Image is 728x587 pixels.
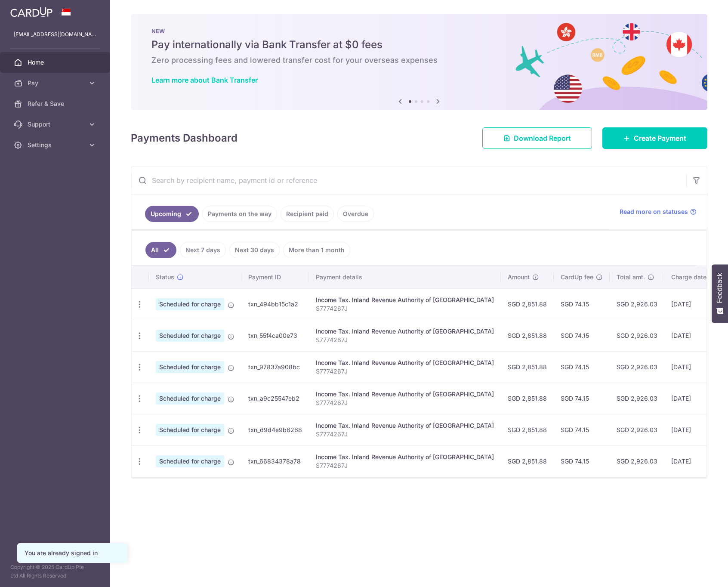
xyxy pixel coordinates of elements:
h6: Zero processing fees and lowered transfer cost for your overseas expenses [151,55,687,65]
p: S7774267J [316,367,494,376]
td: txn_55f4ca00e73 [241,320,309,351]
td: [DATE] [664,445,723,477]
td: SGD 2,926.03 [610,383,664,414]
td: txn_d9d4e9b6268 [241,414,309,445]
div: Income Tax. Inland Revenue Authority of [GEOGRAPHIC_DATA] [316,296,494,304]
span: Scheduled for charge [156,330,224,342]
td: SGD 2,926.03 [610,288,664,320]
span: CardUp fee [561,273,593,281]
div: Income Tax. Inland Revenue Authority of [GEOGRAPHIC_DATA] [316,453,494,461]
p: NEW [151,28,687,34]
td: SGD 74.15 [554,288,610,320]
a: Payments on the way [202,206,277,222]
a: Next 7 days [180,242,226,258]
a: Read more on statuses [620,207,697,216]
iframe: Opens a widget where you can find more information [673,561,719,583]
a: Next 30 days [229,242,280,258]
td: SGD 74.15 [554,320,610,351]
span: Total amt. [617,273,645,281]
div: Income Tax. Inland Revenue Authority of [GEOGRAPHIC_DATA] [316,390,494,399]
div: Income Tax. Inland Revenue Authority of [GEOGRAPHIC_DATA] [316,421,494,430]
td: SGD 2,926.03 [610,414,664,445]
td: SGD 2,926.03 [610,445,664,477]
td: [DATE] [664,383,723,414]
img: Bank transfer banner [131,14,707,110]
span: Support [28,120,84,129]
span: Charge date [671,273,706,281]
td: SGD 2,851.88 [501,414,554,445]
td: SGD 2,926.03 [610,320,664,351]
span: Amount [508,273,530,281]
span: Scheduled for charge [156,361,224,373]
input: Search by recipient name, payment id or reference [131,167,686,194]
button: Feedback - Show survey [712,264,728,323]
a: More than 1 month [283,242,350,258]
td: SGD 74.15 [554,445,610,477]
th: Payment details [309,266,501,288]
a: All [145,242,176,258]
a: Upcoming [145,206,199,222]
p: S7774267J [316,336,494,344]
p: S7774267J [316,304,494,313]
span: Scheduled for charge [156,424,224,436]
div: You are already signed in [25,549,120,557]
a: Recipient paid [281,206,334,222]
span: Settings [28,141,84,149]
th: Payment ID [241,266,309,288]
span: Feedback [716,273,724,303]
td: txn_97837a908bc [241,351,309,383]
td: SGD 74.15 [554,414,610,445]
div: Income Tax. Inland Revenue Authority of [GEOGRAPHIC_DATA] [316,327,494,336]
span: Refer & Save [28,99,84,108]
td: SGD 74.15 [554,351,610,383]
td: SGD 2,851.88 [501,445,554,477]
span: Pay [28,79,84,87]
span: Read more on statuses [620,207,688,216]
span: Download Report [514,133,571,143]
p: S7774267J [316,430,494,439]
td: [DATE] [664,320,723,351]
td: SGD 2,851.88 [501,320,554,351]
td: [DATE] [664,414,723,445]
span: Home [28,58,84,67]
h5: Pay internationally via Bank Transfer at $0 fees [151,38,687,52]
h4: Payments Dashboard [131,130,238,146]
td: SGD 74.15 [554,383,610,414]
td: SGD 2,851.88 [501,288,554,320]
img: CardUp [10,7,52,17]
td: txn_494bb15c1a2 [241,288,309,320]
a: Learn more about Bank Transfer [151,76,258,84]
a: Create Payment [602,127,707,149]
span: Scheduled for charge [156,298,224,310]
span: Status [156,273,174,281]
td: SGD 2,851.88 [501,383,554,414]
td: SGD 2,851.88 [501,351,554,383]
div: Income Tax. Inland Revenue Authority of [GEOGRAPHIC_DATA] [316,358,494,367]
a: Download Report [482,127,592,149]
td: SGD 2,926.03 [610,351,664,383]
a: Overdue [337,206,374,222]
span: Scheduled for charge [156,392,224,405]
p: S7774267J [316,461,494,470]
td: [DATE] [664,288,723,320]
span: Scheduled for charge [156,455,224,467]
p: [EMAIL_ADDRESS][DOMAIN_NAME] [14,30,96,39]
td: txn_a9c25547eb2 [241,383,309,414]
p: S7774267J [316,399,494,407]
td: [DATE] [664,351,723,383]
td: txn_66834378a78 [241,445,309,477]
span: Create Payment [634,133,686,143]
